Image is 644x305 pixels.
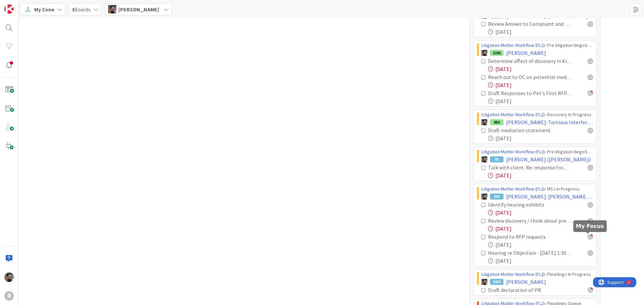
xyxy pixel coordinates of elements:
div: 1191 [490,50,503,56]
div: 93 [490,156,503,162]
div: Identify hearing exhibits [488,201,563,209]
span: My Zone [34,5,54,13]
span: [PERSON_NAME]: Tortious Interference with Economic Relations [506,118,593,126]
img: MW [481,194,487,200]
a: Litigation Matter Workflow (FL2) [481,271,545,277]
div: [DATE] [488,81,593,89]
div: [DATE] [488,28,593,36]
img: MW [108,5,116,13]
img: MW [481,50,487,56]
div: › MSJ In Progress [481,185,593,193]
img: MW [481,119,487,125]
img: MW [481,279,487,285]
div: [DATE] [488,209,593,217]
div: Talk with client. Re: response from OC on demand letters. [488,163,573,171]
div: 4 [35,3,37,8]
span: [PERSON_NAME] [506,278,546,286]
div: Respond to RFP requests [488,233,564,241]
h5: My Focus [576,223,604,229]
div: 653 [490,119,503,125]
span: [PERSON_NAME] [118,5,159,13]
div: Reach out to OC on potential mediation or settlement [488,73,573,81]
div: 362 [490,194,503,200]
div: › Discovery In Progress [481,111,593,118]
a: Litigation Matter Workflow (FL2) [481,186,545,192]
b: 3 [72,6,74,13]
img: Visit kanbanzone.com [4,4,14,14]
img: MW [4,273,14,282]
span: [PERSON_NAME] ([PERSON_NAME]) [506,155,591,163]
img: MW [481,156,487,162]
div: [DATE] [488,134,593,142]
a: Litigation Matter Workflow (FL2) [481,149,545,155]
span: [PERSON_NAME]: [PERSON_NAME] Abuse Claim [506,193,593,201]
div: Draft declaration of PR [488,286,561,294]
span: Support [14,1,31,9]
div: 1933 [490,279,503,285]
span: Boards [72,5,91,13]
div: [DATE] [488,241,593,249]
div: Determine affect of discovery in King Co. [488,57,573,65]
div: Review Answer to Complaint and RFP from [PERSON_NAME] [488,20,573,28]
div: › Pre-litigation Negotiation [481,42,593,49]
div: [DATE] [488,171,593,179]
span: [PERSON_NAME] [506,49,546,57]
div: [DATE] [488,257,593,265]
div: [DATE] [488,97,593,105]
div: Draft mediation statement [488,126,567,134]
div: [DATE] [488,225,593,233]
div: › Pre-litigation Negotiation [481,148,593,155]
div: Draft Responses to Pet's First RFPs and ROGs [488,89,573,97]
div: R [4,291,14,301]
div: Hearing re Objection - [DATE] 1:30pm [488,249,573,257]
div: › Pleadings In Progress [481,271,593,278]
a: Litigation Matter Workflow (FL2) [481,42,545,48]
div: Review discovery / think about pre-trial motions [488,217,573,225]
a: Litigation Matter Workflow (FL2) [481,111,545,118]
div: [DATE] [488,65,593,73]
